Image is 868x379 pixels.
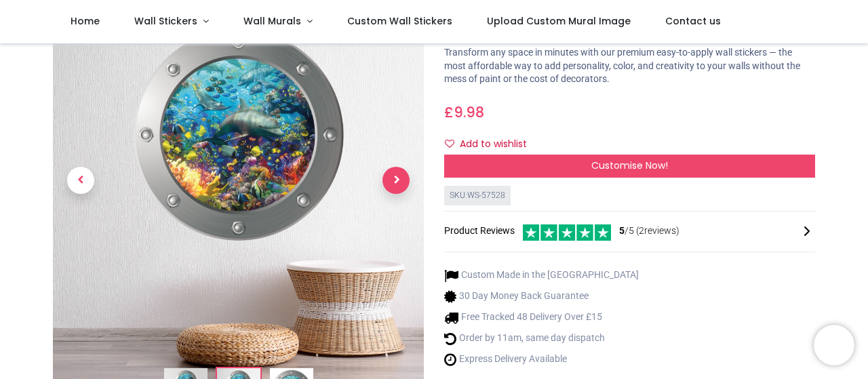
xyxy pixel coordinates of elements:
[445,139,454,148] i: Add to wishlist
[665,14,721,28] span: Contact us
[444,290,639,304] li: 30 Day Money Back Guarantee
[347,14,452,28] span: Custom Wall Stickers
[444,268,639,283] li: Custom Made in the [GEOGRAPHIC_DATA]
[382,167,410,194] span: Next
[487,14,631,28] span: Upload Custom Mural Image
[444,332,639,346] li: Order by 11am, same day dispatch
[444,186,511,205] div: SKU: WS-57528
[619,224,679,238] span: /5 ( 2 reviews)
[444,353,639,367] li: Express Delivery Available
[444,133,538,156] button: Add to wishlistAdd to wishlist
[71,14,100,28] span: Home
[444,102,484,122] span: £
[454,102,484,122] span: 9.98
[444,222,815,241] div: Product Reviews
[444,46,815,86] p: Transform any space in minutes with our premium easy-to-apply wall stickers — the most affordable...
[591,159,668,172] span: Customise Now!
[243,14,301,28] span: Wall Murals
[619,225,625,236] span: 5
[814,325,854,365] iframe: Brevo live chat
[444,311,639,325] li: Free Tracked 48 Delivery Over £15
[368,60,424,299] a: Next
[53,60,108,299] a: Previous
[67,167,94,194] span: Previous
[134,14,197,28] span: Wall Stickers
